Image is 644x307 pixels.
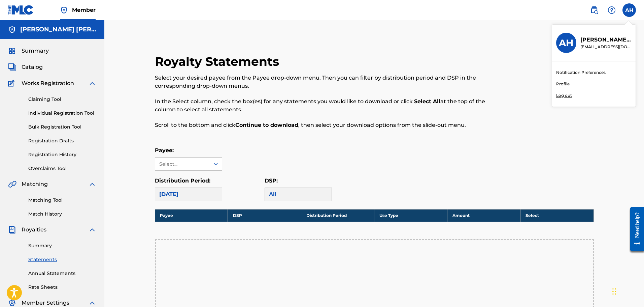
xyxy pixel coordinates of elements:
h3: AH [559,37,574,49]
th: Payee [155,209,228,222]
img: Top Rightsholder [60,6,68,14]
img: expand [88,226,96,234]
p: Select your desired payee from the Payee drop-down menu. Then you can filter by distribution peri... [155,74,493,90]
img: Member Settings [8,299,16,307]
a: Registration Drafts [28,137,96,144]
img: search [590,6,598,14]
h2: Royalty Statements [155,54,282,69]
img: Catalog [8,63,16,71]
span: Summary [22,47,49,55]
div: User Menu [622,3,636,17]
a: Bulk Registration Tool [28,123,96,131]
p: Scroll to the bottom and click , then select your download options from the slide-out menu. [155,121,493,129]
img: Accounts [8,26,16,34]
th: DSP [228,209,301,222]
a: Registration History [28,151,96,158]
a: Match History [28,211,96,218]
a: Notification Preferences [556,69,606,76]
span: Member [72,6,96,14]
img: expand [88,79,96,87]
h5: ALEXIS EMMANUEL HERNANDEZ [20,26,96,33]
strong: Select All [414,98,440,105]
p: Log out [556,92,572,99]
img: MLC Logo [8,5,34,15]
a: Profile [556,81,570,87]
div: Select... [159,161,205,168]
span: Royalties [22,226,46,234]
img: expand [88,180,96,188]
label: Payee: [155,147,174,153]
a: Individual Registration Tool [28,110,96,117]
label: DSP: [265,177,278,184]
img: expand [88,299,96,307]
div: Drag [612,281,616,302]
a: Rate Sheets [28,284,96,291]
a: Statements [28,256,96,263]
span: Member Settings [22,299,69,307]
img: help [608,6,616,14]
label: Distribution Period: [155,177,210,184]
strong: Continue to download [235,122,298,128]
iframe: Chat Widget [610,275,644,307]
p: Alexis Emmanuel Hernandez [580,36,632,44]
iframe: Resource Center [625,202,644,256]
p: baderzr646@gmail.com [580,44,632,50]
a: Matching Tool [28,197,96,204]
a: Annual Statements [28,270,96,277]
span: Catalog [22,63,43,71]
a: SummarySummary [8,47,49,55]
span: Works Registration [22,79,74,87]
th: Use Type [374,209,447,222]
a: Claiming Tool [28,96,96,103]
p: In the Select column, check the box(es) for any statements you would like to download or click at... [155,97,493,114]
th: Select [520,209,594,222]
img: Royalties [8,226,16,234]
img: Works Registration [8,79,17,87]
a: Overclaims Tool [28,165,96,172]
span: Matching [22,180,48,188]
a: Summary [28,242,96,249]
a: Public Search [587,3,601,17]
th: Amount [447,209,520,222]
th: Distribution Period [301,209,374,222]
div: Help [605,3,618,17]
img: Summary [8,47,16,55]
img: Matching [8,180,16,188]
a: CatalogCatalog [8,63,43,71]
